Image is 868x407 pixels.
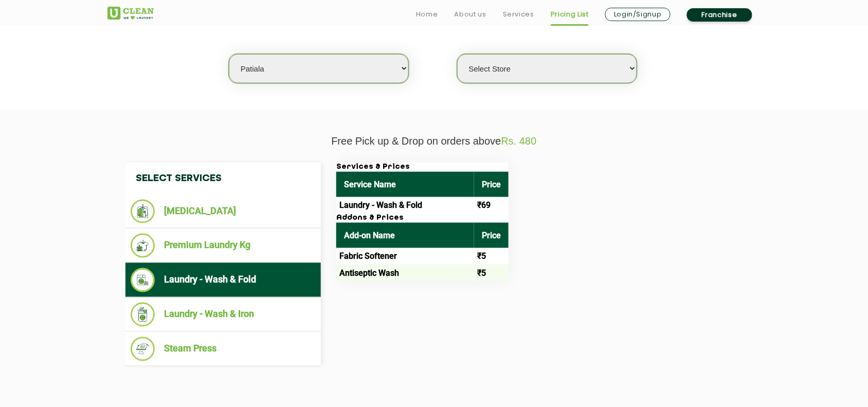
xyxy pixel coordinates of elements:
[131,303,155,327] img: Laundry - Wash & Iron
[131,268,155,292] img: Laundry - Wash & Fold
[131,337,316,361] li: Steam Press
[474,223,509,248] th: Price
[336,214,509,223] h3: Addons & Prices
[687,8,752,22] a: Franchise
[474,197,509,214] td: ₹69
[107,135,761,147] p: Free Pick up & Drop on orders above
[336,197,474,214] td: Laundry - Wash & Fold
[131,200,155,223] img: Dry Cleaning
[107,7,154,20] img: UClean Laundry and Dry Cleaning
[131,200,316,223] li: [MEDICAL_DATA]
[551,8,589,21] a: Pricing List
[131,234,155,258] img: Premium Laundry Kg
[416,8,438,21] a: Home
[605,8,671,21] a: Login/Signup
[336,248,474,264] td: Fabric Softener
[131,268,316,292] li: Laundry - Wash & Fold
[336,223,474,248] th: Add-on Name
[474,172,509,197] th: Price
[503,8,534,21] a: Services
[474,264,509,281] td: ₹5
[501,135,537,147] span: Rs. 480
[455,8,486,21] a: About us
[125,163,321,194] h4: Select Services
[336,163,509,172] h3: Services & Prices
[131,303,316,327] li: Laundry - Wash & Iron
[131,337,155,361] img: Steam Press
[474,248,509,264] td: ₹5
[131,234,316,258] li: Premium Laundry Kg
[336,172,474,197] th: Service Name
[336,264,474,281] td: Antiseptic Wash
